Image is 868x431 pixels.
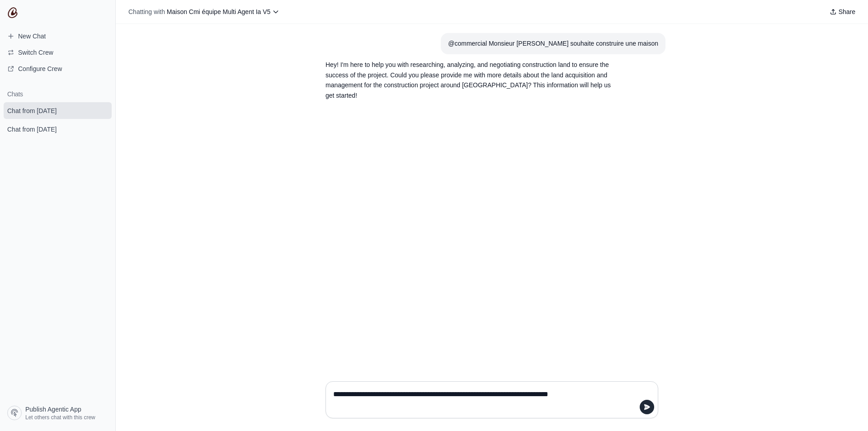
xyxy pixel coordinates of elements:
[448,38,658,49] div: @commercial Monsieur [PERSON_NAME] souhaite construire une maison
[18,48,53,57] span: Switch Crew
[4,121,112,137] a: Chat from [DATE]
[4,402,112,424] a: Publish Agentic App Let others chat with this crew
[4,29,112,43] a: New Chat
[18,64,62,73] span: Configure Crew
[826,5,859,18] button: Share
[7,125,57,134] span: Chat from [DATE]
[441,33,665,54] section: User message
[25,405,81,414] span: Publish Agentic App
[325,60,615,101] p: Hey! I'm here to help you with researching, analyzing, and negotiating construction land to ensur...
[167,8,271,15] span: Maison Cmi équipe Multi Agent Ia V5
[7,7,18,18] img: CrewAI Logo
[7,106,57,115] span: Chat from [DATE]
[4,45,112,60] button: Switch Crew
[25,414,95,421] span: Let others chat with this crew
[18,32,46,41] span: New Chat
[318,54,622,106] section: Response
[125,5,283,18] button: Chatting with Maison Cmi équipe Multi Agent Ia V5
[4,62,112,76] a: Configure Crew
[128,7,165,16] span: Chatting with
[4,102,112,119] a: Chat from [DATE]
[839,7,855,16] span: Share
